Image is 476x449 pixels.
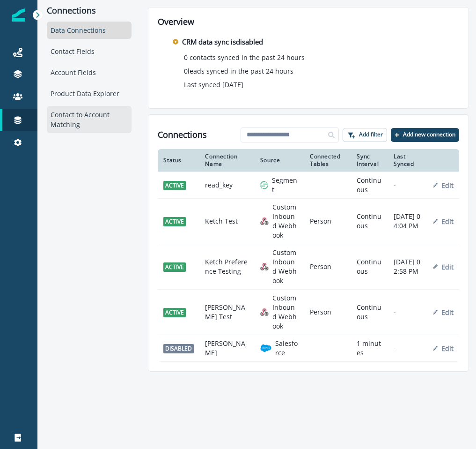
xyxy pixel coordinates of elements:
[199,290,254,335] td: [PERSON_NAME] Test
[158,130,207,140] h1: Connections
[47,43,132,60] div: Contact Fields
[433,344,454,353] button: Edit
[351,199,388,244] td: Continuous
[47,64,132,81] div: Account Fields
[205,153,249,168] div: Connection Name
[163,181,186,190] span: active
[163,344,194,353] span: disabled
[433,181,454,190] button: Edit
[433,217,454,226] button: Edit
[184,52,305,62] p: 0 contacts synced in the past 24 hours
[391,128,459,142] button: Add new connection
[394,307,422,317] p: -
[403,131,455,138] p: Add new connection
[163,262,186,272] span: active
[394,180,422,190] p: -
[394,257,422,276] p: [DATE] 02:58 PM
[359,131,383,138] p: Add filter
[47,22,132,39] div: Data Connections
[304,244,351,290] td: Person
[199,199,254,244] td: Ketch Test
[394,153,422,168] div: Last Synced
[433,262,454,271] button: Edit
[441,217,454,226] p: Edit
[351,290,388,335] td: Continuous
[163,157,194,164] div: Status
[182,37,263,47] p: CRM data sync is disabled
[158,199,459,244] a: activeKetch Testgeneric inbound webhookCustom Inbound WebhookPersonContinuous[DATE] 04:04 PMEdit
[163,308,186,317] span: active
[441,344,454,353] p: Edit
[163,217,186,226] span: active
[441,262,454,271] p: Edit
[260,157,299,164] div: Source
[184,66,293,76] p: 0 leads synced in the past 24 hours
[310,153,345,168] div: Connected Tables
[260,181,268,189] img: segment
[441,181,454,190] p: Edit
[351,335,388,362] td: 1 minutes
[304,290,351,335] td: Person
[158,290,459,335] a: active[PERSON_NAME] Testgeneric inbound webhookCustom Inbound WebhookPersonContinuous-Edit
[272,176,299,195] p: Segment
[272,202,299,240] p: Custom Inbound Webhook
[343,128,387,142] button: Add filter
[47,85,132,102] div: Product Data Explorer
[158,172,459,199] a: activeread_keysegmentSegmentContinuous-Edit
[351,244,388,290] td: Continuous
[158,244,459,290] a: activeKetch Preference Testinggeneric inbound webhookCustom Inbound WebhookPersonContinuous[DATE]...
[12,8,25,22] img: Inflection
[47,6,132,16] p: Connections
[260,262,269,271] img: generic inbound webhook
[199,244,254,290] td: Ketch Preference Testing
[441,308,454,317] p: Edit
[275,339,299,358] p: Salesforce
[158,17,459,27] h2: Overview
[304,199,351,244] td: Person
[394,344,422,353] p: -
[260,217,269,225] img: generic inbound webhook
[199,335,254,362] td: [PERSON_NAME]
[351,172,388,199] td: Continuous
[260,343,271,354] img: salesforce
[433,308,454,317] button: Edit
[47,106,132,133] div: Contact to Account Matching
[158,335,459,362] a: disabled[PERSON_NAME]salesforceSalesforce1 minutes-Edit
[272,248,299,285] p: Custom Inbound Webhook
[184,80,243,90] p: Last synced [DATE]
[260,308,269,316] img: generic inbound webhook
[272,293,299,331] p: Custom Inbound Webhook
[394,212,422,231] p: [DATE] 04:04 PM
[357,153,382,168] div: Sync Interval
[199,172,254,199] td: read_key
